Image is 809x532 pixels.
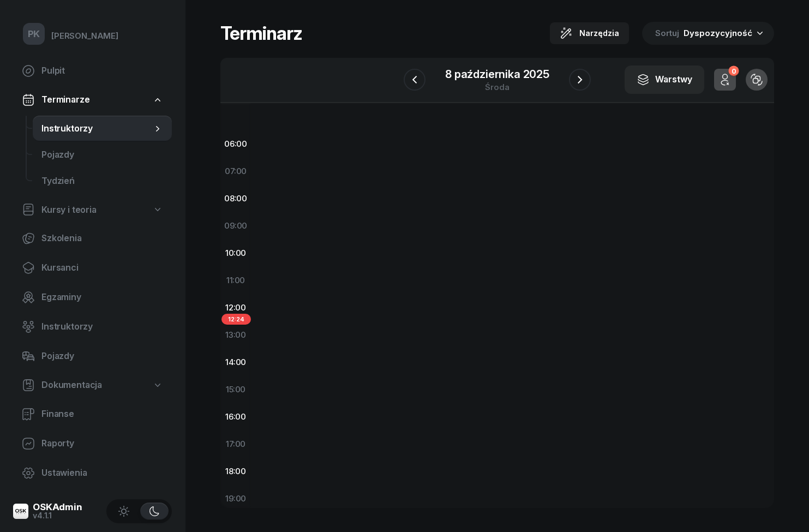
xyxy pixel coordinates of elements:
div: 14:00 [220,349,251,376]
a: Finanse [13,401,172,427]
div: 06:00 [220,130,251,158]
a: Kursanci [13,255,172,281]
a: Instruktorzy [33,116,172,142]
div: 8 października 2025 [445,69,549,80]
div: 18:00 [220,458,251,485]
div: 10:00 [220,240,251,267]
a: Ustawienia [13,460,172,486]
div: 11:00 [220,267,251,294]
a: Pojazdy [33,142,172,168]
a: Dokumentacja [13,373,172,398]
span: Kursanci [41,261,163,275]
a: Instruktorzy [13,314,172,340]
div: 0 [728,66,739,76]
span: Narzędzia [579,27,619,40]
a: Raporty [13,431,172,457]
button: Warstwy [625,65,704,94]
a: Pojazdy [13,343,172,369]
div: 15:00 [220,376,251,403]
div: 07:00 [220,158,251,185]
span: Instruktorzy [41,122,152,136]
span: Finanse [41,407,163,421]
div: 19:00 [220,485,251,512]
button: Sortuj Dyspozycyjność [642,22,774,45]
div: 09:00 [220,212,251,240]
span: PK [28,29,40,39]
div: 12:00 [220,294,251,321]
div: [PERSON_NAME] [51,29,118,43]
button: Narzędzia [550,22,629,44]
a: Egzaminy [13,284,172,310]
span: Egzaminy [41,290,163,304]
img: logo-xs@2x.png [13,504,28,519]
a: Tydzień [33,168,172,194]
div: 08:00 [220,185,251,212]
div: środa [445,83,549,91]
div: Warstwy [637,73,692,87]
span: Dokumentacja [41,378,102,392]
a: Kursy i teoria [13,198,172,223]
span: Sortuj [655,26,681,40]
span: Pulpit [41,64,163,78]
span: Dyspozycyjność [684,28,752,38]
div: v4.1.1 [33,512,82,519]
span: Szkolenia [41,231,163,246]
div: OSKAdmin [33,503,82,512]
button: 0 [714,69,736,91]
h1: Terminarz [220,23,302,43]
span: Ustawienia [41,466,163,480]
span: Pojazdy [41,349,163,363]
span: Kursy i teoria [41,203,97,217]
a: Pulpit [13,58,172,84]
div: 16:00 [220,403,251,431]
span: Instruktorzy [41,320,163,334]
span: Raporty [41,437,163,451]
span: 12:24 [221,314,251,325]
span: Tydzień [41,174,163,188]
div: 13:00 [220,321,251,349]
a: Terminarze [13,87,172,112]
span: Terminarze [41,93,89,107]
span: Pojazdy [41,148,163,162]
div: 17:00 [220,431,251,458]
a: Szkolenia [13,225,172,252]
